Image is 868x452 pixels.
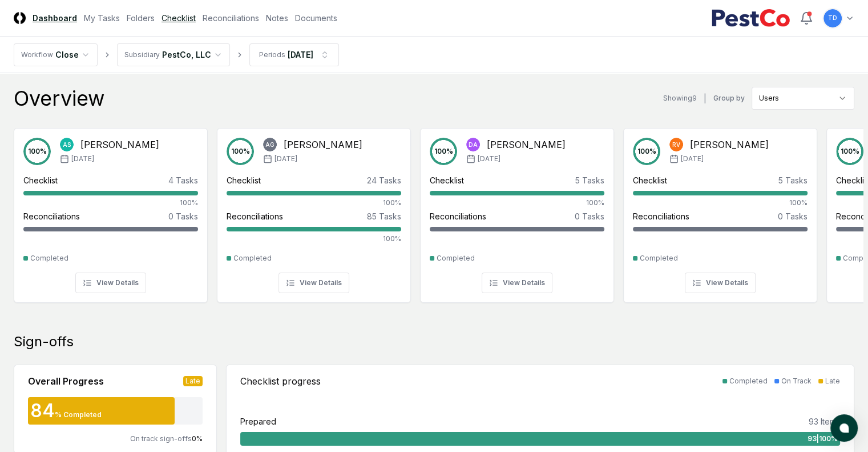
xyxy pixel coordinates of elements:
div: Checklist [227,174,261,186]
button: View Details [75,273,146,293]
button: atlas-launcher [830,414,858,442]
div: Checklist [23,174,58,186]
a: Documents [295,12,337,24]
div: 5 Tasks [575,174,604,186]
div: Late [825,376,840,386]
div: On Track [781,376,812,386]
span: 93 | 100 % [808,434,838,444]
div: [PERSON_NAME] [284,138,362,151]
div: Subsidiary [124,50,160,60]
div: Completed [640,253,678,263]
div: Checklist progress [240,374,321,388]
div: 100% [430,198,604,208]
a: 100%DA[PERSON_NAME][DATE]Checklist5 Tasks100%Reconciliations0 TasksCompletedView Details [420,119,614,303]
div: Completed [233,253,272,263]
div: 85 Tasks [367,210,401,222]
a: 100%RV[PERSON_NAME][DATE]Checklist5 Tasks100%Reconciliations0 TasksCompletedView Details [623,119,817,303]
a: My Tasks [84,12,120,24]
a: Dashboard [33,12,77,24]
div: Reconciliations [227,210,283,222]
div: Late [183,376,203,386]
a: 100%AS[PERSON_NAME][DATE]Checklist4 Tasks100%Reconciliations0 TasksCompletedView Details [14,119,208,303]
div: Checklist [430,174,464,186]
button: View Details [278,273,349,293]
span: AG [265,141,274,149]
span: [DATE] [274,154,297,164]
div: Workflow [21,50,53,60]
span: 0 % [192,434,203,443]
span: AS [63,141,71,149]
div: 0 Tasks [575,210,604,222]
div: 4 Tasks [168,174,198,186]
div: 93 Items [809,415,840,427]
div: Completed [437,253,475,263]
div: Completed [729,376,768,386]
img: PestCo logo [711,9,790,27]
div: Showing 9 [663,93,697,103]
div: Completed [30,253,68,263]
div: [PERSON_NAME] [690,138,769,151]
div: [PERSON_NAME] [80,138,159,151]
a: 100%AG[PERSON_NAME][DATE]Checklist24 Tasks100%Reconciliations85 Tasks100%CompletedView Details [217,119,411,303]
button: View Details [482,273,552,293]
div: 0 Tasks [168,210,198,222]
button: Periods[DATE] [249,43,339,66]
div: | [704,93,706,105]
div: Checklist [633,174,667,186]
span: DA [469,141,478,149]
div: 24 Tasks [367,174,401,186]
span: [DATE] [71,154,94,164]
label: Group by [713,95,745,102]
span: RV [672,141,680,149]
span: On track sign-offs [130,434,192,443]
div: Periods [259,50,285,60]
div: % Completed [55,410,102,420]
div: 0 Tasks [778,210,808,222]
div: 5 Tasks [778,174,808,186]
div: Sign-offs [14,333,854,351]
a: Folders [127,12,155,24]
button: TD [822,8,843,29]
a: Notes [266,12,288,24]
img: Logo [14,12,26,24]
div: [PERSON_NAME] [487,138,566,151]
div: Reconciliations [633,210,689,222]
div: Overall Progress [28,374,104,388]
span: TD [828,14,837,22]
span: [DATE] [478,154,500,164]
div: Prepared [240,415,276,427]
button: View Details [685,273,756,293]
a: Reconciliations [203,12,259,24]
div: Reconciliations [23,210,80,222]
div: [DATE] [288,49,313,61]
nav: breadcrumb [14,43,339,66]
div: 100% [227,198,401,208]
span: [DATE] [681,154,704,164]
a: Checklist [162,12,196,24]
div: 100% [633,198,808,208]
div: 100% [23,198,198,208]
div: 100% [227,234,401,244]
div: Overview [14,87,104,110]
div: 84 [28,402,55,420]
div: Reconciliations [430,210,486,222]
